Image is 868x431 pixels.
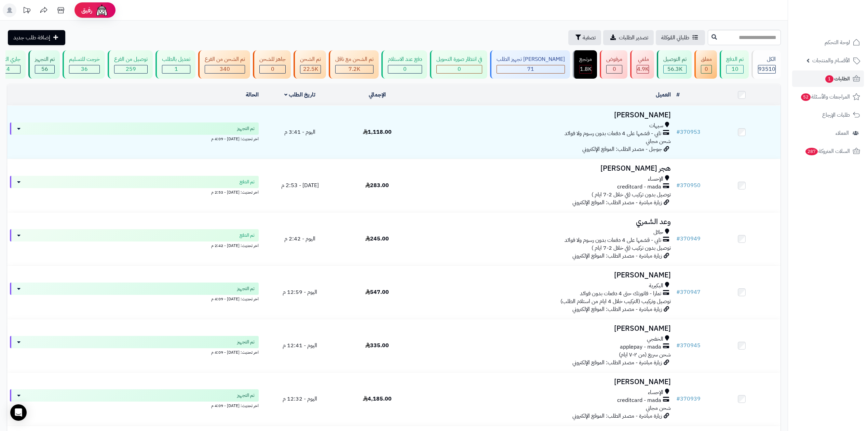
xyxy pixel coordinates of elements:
a: معلق 0 [693,50,718,79]
div: اخر تحديث: [DATE] - 4:09 م [10,348,259,355]
span: 1 [825,75,833,83]
div: تم الدفع [726,55,744,63]
a: [PERSON_NAME] تجهيز الطلب 71 [489,50,571,79]
span: # [676,181,680,190]
img: ai-face.png [95,3,109,17]
span: تم التجهيز [237,285,255,292]
span: رفيق [81,6,92,14]
h3: [PERSON_NAME] [419,378,671,386]
span: زيارة مباشرة - مصدر الطلب: الموقع الإلكتروني [572,358,662,367]
span: 287 [805,148,818,155]
a: #370953 [676,128,701,136]
span: 0 [458,65,461,73]
a: المراجعات والأسئلة52 [792,89,864,105]
span: تم التجهيز [237,392,255,399]
div: جاهز للشحن [259,55,286,63]
span: تصفية [583,34,596,42]
h3: [PERSON_NAME] [419,111,671,119]
div: 56258 [664,65,686,73]
span: 335.00 [365,341,389,350]
a: الكل93510 [750,50,782,79]
span: الأقسام والمنتجات [812,56,850,65]
a: #370945 [676,341,701,350]
a: ملغي 4.9K [629,50,655,79]
span: 4,185.00 [363,395,392,403]
span: السلات المتروكة [805,146,850,156]
span: جوجل - مصدر الطلب: الموقع الإلكتروني [582,145,662,153]
span: اليوم - 12:59 م [283,288,317,296]
a: توصيل من الفرع 259 [106,50,154,79]
div: [PERSON_NAME] تجهيز الطلب [497,55,565,63]
span: 56 [41,65,48,73]
a: تحديثات المنصة [18,3,35,19]
span: لوحة التحكم [825,38,850,47]
div: ملغي [637,55,649,63]
span: # [676,235,680,243]
span: 52 [801,93,811,101]
span: [DATE] - 2:53 م [281,181,319,190]
a: #370949 [676,235,701,243]
a: تصدير الطلبات [603,30,654,45]
span: 36 [81,65,88,73]
span: الخفجي [647,335,663,343]
span: اليوم - 3:41 م [284,128,315,136]
div: معلق [701,55,712,63]
a: مرتجع 1.8K [571,50,598,79]
span: زيارة مباشرة - مصدر الطلب: الموقع الإلكتروني [572,305,662,313]
div: 0 [437,65,482,73]
span: creditcard - mada [617,396,661,404]
a: السلات المتروكة287 [792,143,864,159]
a: تم الشحن 22.5K [292,50,327,79]
span: 4 [6,65,10,73]
div: تعديل بالطلب [162,55,190,63]
a: خرجت للتسليم 36 [61,50,106,79]
span: زيارة مباشرة - مصدر الطلب: الموقع الإلكتروني [572,198,662,207]
span: زيارة مباشرة - مصدر الطلب: الموقع الإلكتروني [572,412,662,420]
span: توصيل وتركيب (التركيب خلال 4 ايام من استلام الطلب) [560,297,671,305]
a: تم الشحن من الفرع 340 [197,50,252,79]
button: تصفية [568,30,601,45]
div: 0 [607,65,622,73]
span: 245.00 [365,235,389,243]
span: 56.3K [667,65,682,73]
a: لوحة التحكم [792,34,864,51]
span: تم الدفع [240,179,255,185]
span: 0 [271,65,274,73]
a: #370947 [676,288,701,296]
span: تم الدفع [240,232,255,239]
span: سيهات [649,122,663,130]
img: logo-2.png [822,19,862,34]
div: تم التجهيز [35,55,55,63]
div: 56 [35,65,54,73]
span: توصيل بدون تركيب (في خلال 2-7 ايام ) [592,191,671,199]
span: العملاء [836,128,849,138]
a: تاريخ الطلب [284,91,315,99]
span: creditcard - mada [617,183,661,191]
div: اخر تحديث: [DATE] - 4:09 م [10,135,259,142]
span: الإحساء [648,389,663,396]
div: في انتظار صورة التحويل [436,55,482,63]
span: # [676,128,680,136]
span: تم التجهيز [237,339,255,345]
h3: وعد الشمري [419,218,671,226]
div: 1 [162,65,190,73]
a: العملاء [792,125,864,141]
div: 71 [497,65,565,73]
span: 71 [527,65,534,73]
span: 547.00 [365,288,389,296]
span: شحن مجاني [646,404,671,412]
span: الطلبات [825,74,850,83]
span: اليوم - 2:42 م [284,235,315,243]
span: شحن مجاني [646,137,671,145]
a: الطلبات1 [792,70,864,87]
span: طلباتي المُوكلة [661,34,689,42]
span: 283.00 [365,181,389,190]
span: 1.8K [580,65,592,73]
a: تم التجهيز 56 [27,50,61,79]
span: إضافة طلب جديد [13,34,50,42]
a: #370950 [676,181,701,190]
span: طلبات الإرجاع [822,110,850,120]
div: 259 [114,65,147,73]
span: شحن سريع (من ٢-٧ ايام) [619,351,671,359]
a: العميل [656,91,671,99]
